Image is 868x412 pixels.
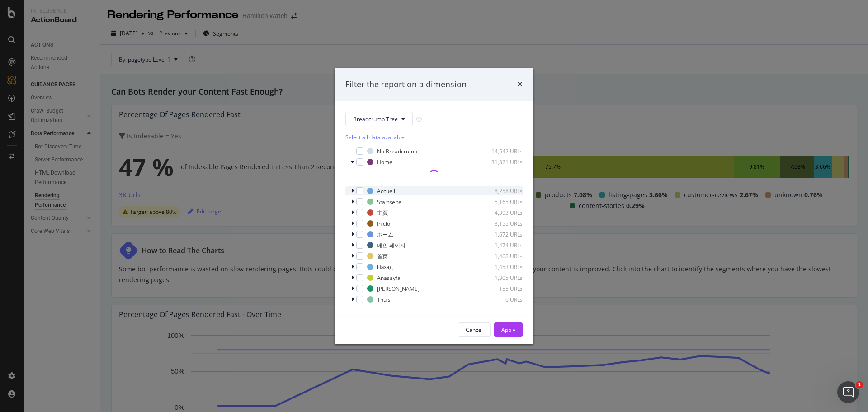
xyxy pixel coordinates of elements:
[478,187,523,195] div: 8,258 URLs
[335,68,533,345] div: modal
[494,322,523,337] button: Apply
[478,158,523,166] div: 31,821 URLs
[345,112,413,126] button: Breadcrumb Tree
[377,285,420,293] div: [PERSON_NAME]
[501,326,515,334] div: Apply
[377,220,390,227] div: Inicio
[466,326,483,334] div: Cancel
[478,198,523,206] div: 5,165 URLs
[377,187,395,195] div: Accueil
[345,79,467,90] div: Filter the report on a dimension
[837,381,859,403] iframe: Intercom live chat
[478,252,523,260] div: 1,468 URLs
[478,209,523,217] div: 4,393 URLs
[458,322,491,337] button: Cancel
[377,296,391,303] div: Thuis
[377,147,417,155] div: No Breadcrumb
[377,198,401,206] div: Startseite
[478,274,523,282] div: 1,305 URLs
[377,263,392,271] div: Назад
[517,79,523,90] div: times
[478,285,523,293] div: 155 URLs
[377,274,401,282] div: Anasayfa
[353,115,398,123] span: Breadcrumb Tree
[377,158,392,166] div: Home
[478,231,523,238] div: 1,672 URLs
[478,296,523,303] div: 6 URLs
[377,252,388,260] div: 首页
[478,220,523,227] div: 3,155 URLs
[478,147,523,155] div: 14,542 URLs
[377,209,388,217] div: 主頁
[478,242,523,249] div: 1,474 URLs
[377,242,406,249] div: 메인 페이지
[856,381,863,388] span: 1
[377,231,393,238] div: ホーム
[478,263,523,271] div: 1,453 URLs
[345,133,523,141] div: Select all data available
